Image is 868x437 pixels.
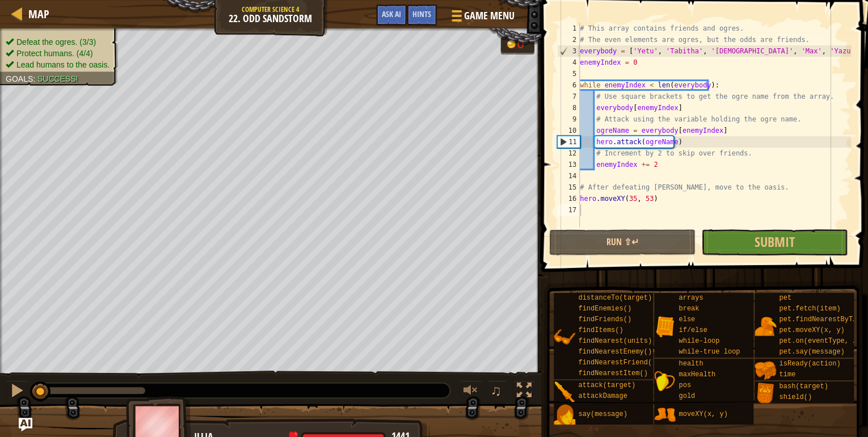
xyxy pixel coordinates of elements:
[557,68,580,79] div: 5
[578,359,656,367] span: findNearestFriend()
[557,204,580,216] div: 17
[16,37,96,47] span: Defeat the ogres. (3/3)
[679,360,703,368] span: health
[557,125,580,136] div: 10
[654,371,676,392] img: portrait.png
[779,348,844,356] span: pet.say(message)
[558,45,580,57] div: 3
[679,337,719,345] span: while-loop
[679,381,691,389] span: pos
[554,381,575,403] img: portrait.png
[549,229,696,255] button: Run ⇧↵
[578,381,635,389] span: attack(target)
[16,49,93,58] span: Protect humans. (4/4)
[557,182,580,193] div: 15
[578,326,623,334] span: findItems()
[755,233,795,251] span: Submit
[16,60,109,69] span: Lead humans to the oasis.
[679,305,699,313] span: break
[779,371,795,379] span: time
[679,392,695,400] span: gold
[558,136,580,148] div: 11
[755,383,776,404] img: portrait.png
[578,410,627,418] span: say(message)
[517,39,529,51] div: 0
[376,5,407,26] button: Ask AI
[779,294,791,302] span: pet
[412,9,431,19] span: Hints
[654,404,676,426] img: portrait.png
[578,305,631,313] span: findEnemies()
[679,294,703,302] span: arrays
[33,74,37,83] span: :
[554,326,575,348] img: portrait.png
[23,6,49,22] a: Map
[578,348,652,356] span: findNearestEnemy()
[578,369,647,377] span: findNearestItem()
[490,382,502,399] span: ♫
[679,348,740,356] span: while-true loop
[578,294,652,302] span: distanceTo(target)
[578,316,631,323] span: findFriends()
[557,34,580,45] div: 2
[755,360,776,381] img: portrait.png
[443,5,521,31] button: Game Menu
[557,79,580,91] div: 6
[557,114,580,125] div: 9
[557,170,580,182] div: 14
[557,91,580,102] div: 7
[557,159,580,170] div: 13
[779,360,840,368] span: isReady(action)
[578,337,652,345] span: findNearest(units)
[679,410,727,418] span: moveXY(x, y)
[557,193,580,204] div: 16
[755,316,776,337] img: portrait.png
[557,23,580,34] div: 1
[679,326,707,334] span: if/else
[779,383,828,390] span: bash(target)
[464,9,515,23] span: Game Menu
[460,380,482,404] button: Adjust volume
[779,326,844,334] span: pet.moveXY(x, y)
[382,9,401,19] span: Ask AI
[701,229,848,255] button: Submit
[500,35,534,54] div: Team 'humans' has 0 gold.
[19,418,32,431] button: Ask AI
[6,59,109,70] li: Lead humans to the oasis.
[679,316,695,323] span: else
[37,74,78,83] span: Success!
[779,305,840,313] span: pet.fetch(item)
[578,392,627,400] span: attackDamage
[654,316,676,337] img: portrait.png
[557,57,580,68] div: 4
[779,393,812,401] span: shield()
[6,74,33,83] span: Goals
[557,102,580,114] div: 8
[6,380,28,404] button: Ctrl + P: Pause
[557,148,580,159] div: 12
[679,371,715,379] span: maxHealth
[28,6,49,22] span: Map
[513,380,536,404] button: Toggle fullscreen
[6,48,109,59] li: Protect humans.
[488,380,507,404] button: ♫
[6,36,109,48] li: Defeat the ogres.
[554,404,575,426] img: portrait.png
